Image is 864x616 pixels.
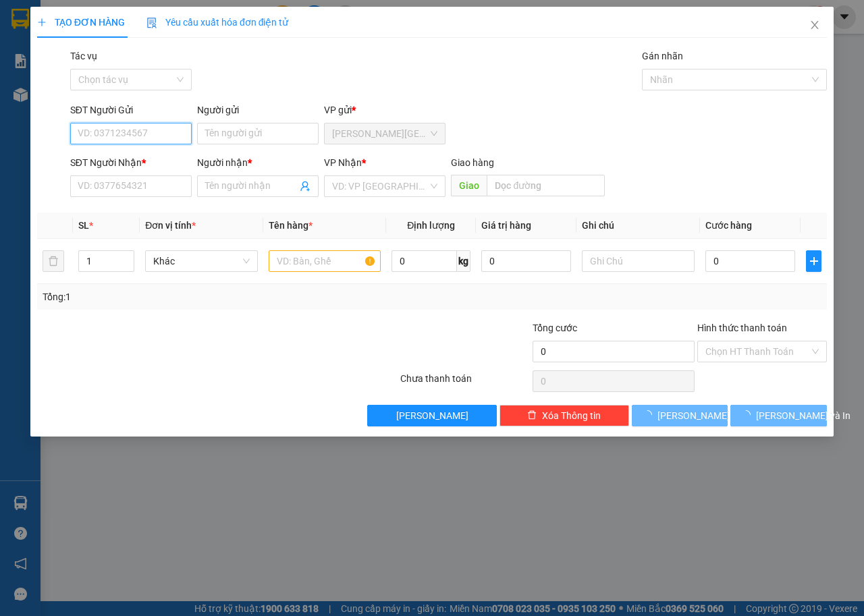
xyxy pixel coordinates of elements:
span: plus [807,256,821,267]
span: loading [643,410,657,420]
span: Đơn vị tính [145,220,196,231]
button: [PERSON_NAME] [632,405,728,426]
div: VP gửi [324,103,446,117]
span: user-add [300,181,310,192]
th: Ghi chú [576,213,700,239]
span: Khác [153,251,250,271]
span: SL [78,220,89,231]
span: Yêu cầu xuất hóa đơn điện tử [146,17,289,28]
input: Dọc đường [487,175,604,196]
input: Ghi Chú [582,250,695,272]
span: close [809,20,820,30]
span: Tổng cước [533,323,577,333]
span: Giao [451,175,487,196]
span: Dương Minh Châu [332,123,437,144]
span: Định lượng [407,220,455,231]
span: loading [741,410,756,420]
span: VP Nhận [324,157,362,168]
button: deleteXóa Thông tin [500,405,629,426]
label: Gán nhãn [642,51,683,61]
div: Chưa thanh toán [399,371,531,395]
span: [PERSON_NAME] [657,408,730,423]
span: [PERSON_NAME] và In [756,408,850,423]
div: SĐT Người Gửi [70,103,192,117]
span: delete [527,410,537,421]
span: [PERSON_NAME] [396,408,468,423]
button: [PERSON_NAME] và In [730,405,827,426]
span: kg [457,250,470,272]
button: Close [796,7,834,45]
button: [PERSON_NAME] [367,405,497,426]
label: Hình thức thanh toán [697,323,787,333]
label: Tác vụ [70,51,97,61]
input: VD: Bàn, Ghế [269,250,381,272]
button: plus [806,250,821,272]
span: TẠO ĐƠN HÀNG [37,17,125,28]
span: plus [37,18,47,27]
div: Người nhận [197,155,319,170]
img: icon [146,18,157,28]
input: 0 [481,250,571,272]
span: Giao hàng [451,157,494,168]
span: Tên hàng [269,220,313,231]
button: delete [43,250,64,272]
span: Giá trị hàng [481,220,531,231]
div: Người gửi [197,103,319,117]
span: Xóa Thông tin [542,408,601,423]
div: Tổng: 1 [43,289,335,304]
div: SĐT Người Nhận [70,155,192,170]
span: Cước hàng [705,220,752,231]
